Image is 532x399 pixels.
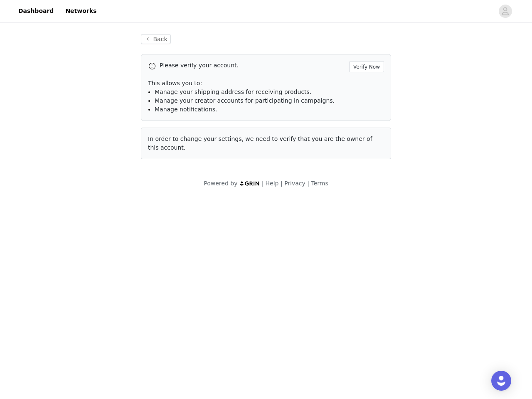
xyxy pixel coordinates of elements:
a: Terms [311,180,328,187]
a: Dashboard [13,2,59,20]
a: Privacy [284,180,305,187]
span: | [262,180,264,187]
p: This allows you to: [148,79,384,88]
p: Please verify your account. [160,61,346,70]
span: Manage notifications. [155,106,217,113]
span: | [307,180,309,187]
div: avatar [501,5,509,18]
span: Manage your shipping address for receiving products. [155,89,311,95]
a: Networks [60,2,101,20]
div: Open Intercom Messenger [491,371,511,391]
button: Back [141,34,171,44]
span: In order to change your settings, we need to verify that you are the owner of this account. [148,135,372,151]
img: logo [239,181,260,186]
a: Help [266,180,279,187]
span: Powered by [204,180,237,187]
span: | [281,180,283,187]
button: Verify Now [349,61,384,72]
span: Manage your creator accounts for participating in campaigns. [155,97,335,104]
